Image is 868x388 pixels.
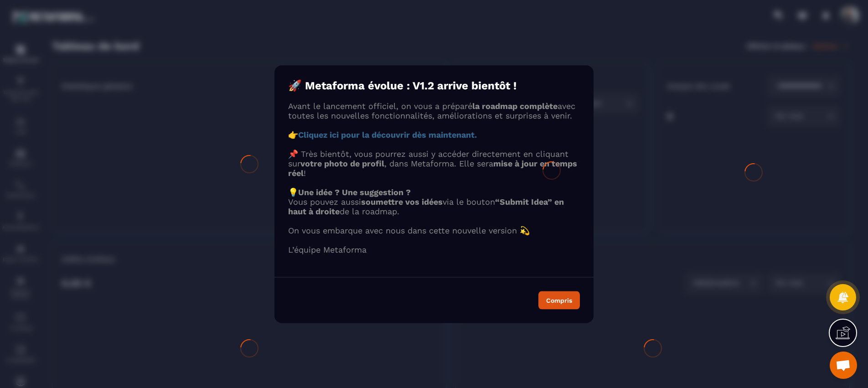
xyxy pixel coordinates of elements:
[288,101,580,120] p: Avant le lancement officiel, on vous a préparé avec toutes les nouvelles fonctionnalités, amélior...
[546,297,572,303] div: Compris
[288,244,580,254] p: L’équipe Metaforma
[288,225,580,235] p: On vous embarque avec nous dans cette nouvelle version 💫
[830,352,857,379] div: Ouvrir le chat
[472,101,558,110] strong: la roadmap complète
[288,79,580,92] h4: 🚀 Metaforma évolue : V1.2 arrive bientôt !
[538,291,580,309] button: Compris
